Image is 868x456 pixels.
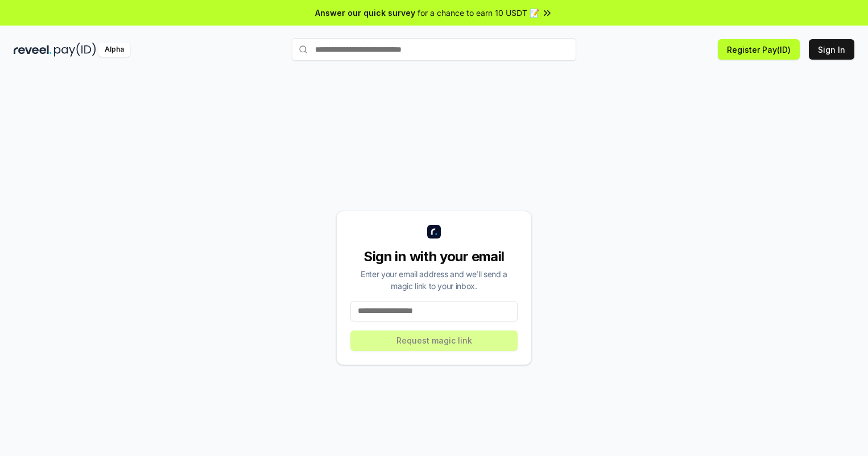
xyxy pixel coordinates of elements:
div: Enter your email address and we’ll send a magic link to your inbox. [350,268,518,292]
div: Sign in with your email [350,248,518,266]
img: reveel_dark [14,43,52,57]
img: logo_small [427,225,441,239]
button: Register Pay(ID) [718,39,800,60]
div: Alpha [98,43,130,57]
span: Answer our quick survey [315,7,415,19]
button: Sign In [809,39,854,60]
span: for a chance to earn 10 USDT 📝 [418,7,539,19]
img: pay_id [54,43,96,57]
